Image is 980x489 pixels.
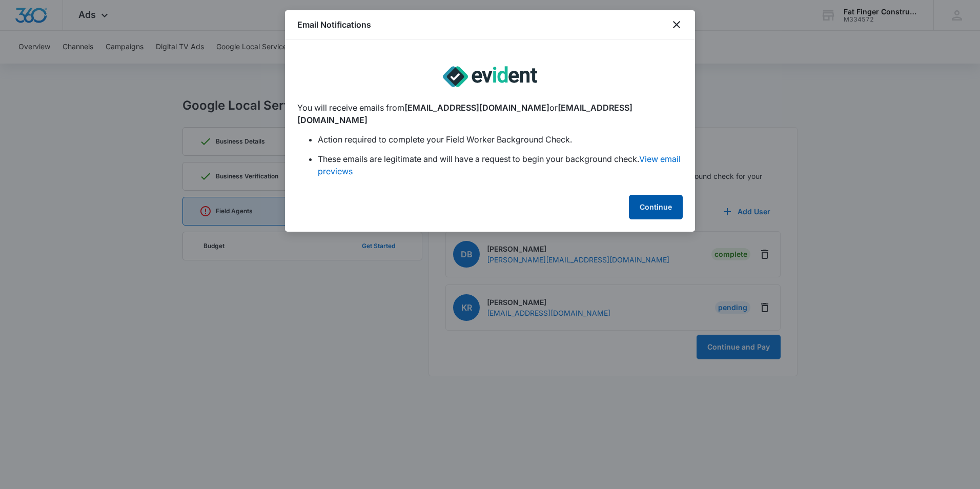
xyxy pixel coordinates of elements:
img: lsa-evident [443,52,537,101]
h1: Email Notifications [297,18,371,31]
button: close [670,18,683,31]
span: [EMAIL_ADDRESS][DOMAIN_NAME] [404,103,549,113]
p: You will receive emails from or [297,101,683,126]
li: Action required to complete your Field Worker Background Check. [318,133,683,146]
li: These emails are legitimate and will have a request to begin your background check. [318,153,683,177]
span: [EMAIL_ADDRESS][DOMAIN_NAME] [297,103,632,125]
button: Continue [629,195,683,219]
a: View email previews [318,154,681,176]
